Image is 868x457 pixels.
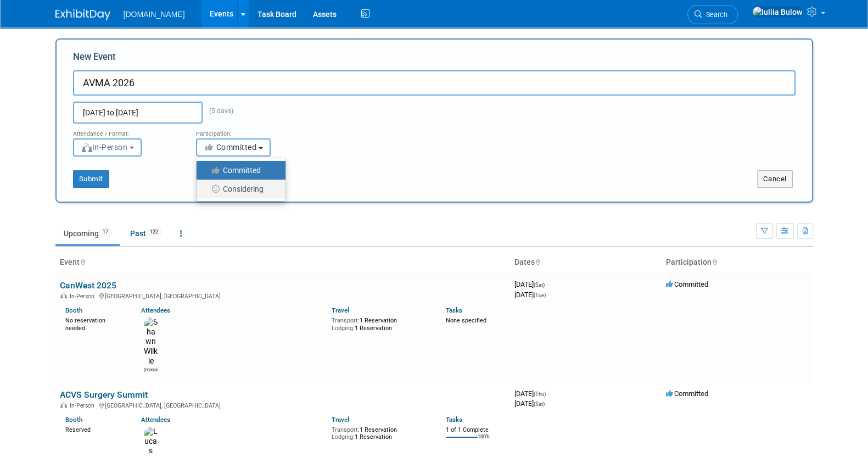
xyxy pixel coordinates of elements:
label: Considering [202,182,275,196]
a: Travel [332,306,349,314]
span: (Tue) [534,292,546,298]
span: [DOMAIN_NAME] [124,10,185,19]
a: Search [687,5,738,24]
span: 122 [147,228,161,236]
img: ExhibitDay [55,9,110,20]
span: - [546,280,548,288]
a: Past122 [122,223,170,244]
span: [DATE] [514,399,545,408]
div: Reserved [65,424,125,434]
span: None specified [446,317,486,324]
span: Search [702,10,727,19]
div: [GEOGRAPHIC_DATA], [GEOGRAPHIC_DATA] [60,291,506,300]
a: Sort by Start Date [535,258,540,266]
span: In-Person [70,293,98,300]
span: Committed [666,280,708,288]
img: In-Person Event [60,402,67,408]
label: Committed [202,163,275,177]
a: ACVS Surgery Summit [60,389,148,400]
div: [GEOGRAPHIC_DATA], [GEOGRAPHIC_DATA] [60,400,506,409]
div: 1 of 1 Complete [446,426,506,434]
a: Upcoming17 [55,223,120,244]
div: 1 Reservation 1 Reservation [332,424,429,441]
span: (Thu) [534,391,546,397]
span: [DATE] [514,291,546,299]
a: Attendees [141,306,170,314]
div: Shawn Wilkie [144,366,158,373]
div: No reservation needed [65,315,125,332]
a: CanWest 2025 [60,280,116,291]
span: Transport: [332,317,360,324]
span: Committed [204,143,257,152]
span: [DATE] [514,389,549,398]
button: Cancel [757,170,793,188]
img: Shawn Wilkie [144,317,158,366]
th: Dates [510,253,662,272]
div: 1 Reservation 1 Reservation [332,315,429,332]
th: Event [55,253,510,272]
div: Attendance / Format: [73,124,180,138]
button: Submit [73,170,109,188]
a: Tasks [446,306,462,314]
a: Tasks [446,416,462,423]
a: Travel [332,416,349,423]
span: (Sat) [534,401,545,407]
span: (5 days) [203,107,233,115]
a: Sort by Event Name [80,258,85,266]
span: 17 [99,228,111,236]
td: 100% [478,434,490,449]
a: Attendees [141,416,170,423]
span: Transport: [332,426,360,433]
a: Sort by Participation Type [712,258,717,266]
button: Committed [196,138,271,157]
span: - [547,389,549,398]
span: Lodging: [332,433,355,441]
img: In-Person Event [60,293,67,298]
div: Participation: [196,124,303,138]
span: In-Person [81,143,128,152]
img: Iuliia Bulow [752,6,803,18]
span: [DATE] [514,280,548,288]
span: Committed [666,389,708,398]
span: (Sat) [534,282,545,288]
button: In-Person [73,138,142,157]
span: Lodging: [332,325,355,332]
span: In-Person [70,402,98,409]
th: Participation [662,253,813,272]
input: Name of Trade Show / Conference [73,70,796,96]
a: Booth [65,306,82,314]
a: Booth [65,416,82,423]
label: New Event [73,51,116,68]
input: Start Date - End Date [73,102,203,124]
